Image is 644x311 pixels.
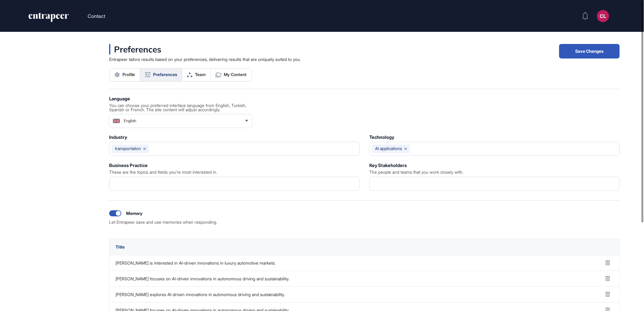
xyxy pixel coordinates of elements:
div: Language [109,96,130,101]
span: Team [195,72,206,77]
div: You can choose your preferred interface language from English, Turkish, Spanish or French. The si... [109,103,252,112]
div: Industry [109,135,127,139]
div: Technology [369,135,394,139]
a: Preferences [140,69,182,81]
span: Profile [122,72,135,77]
div: [PERSON_NAME] explores AI-driven innovations in autonomous driving and sustainability. [109,287,599,302]
div: Memory [109,210,143,216]
div: Let Entrapeer save and use memories when responding. [109,220,217,224]
span: AI applications [375,146,402,151]
a: Team [182,69,211,81]
div: [PERSON_NAME] is interested in AI-driven innovations in luxury automotive markets. [109,255,599,271]
div: Entrapeer tailors results based on your preferences, delivering results that are uniquely suited ... [109,57,301,62]
img: English [113,119,120,123]
div: The people and teams that you work closely with. [369,170,463,174]
a: entrapeer-logo [28,13,69,24]
button: CL [597,10,609,22]
a: Profile [109,69,140,81]
span: English [124,119,136,123]
span: Title [116,245,125,249]
button: Save Changes [559,44,620,59]
span: transportation [115,146,141,151]
div: [PERSON_NAME] focuses on AI-driven innovations in autonomous driving and sustainability. [109,271,599,286]
div: These are the topics and fields you’re most interested in. [109,170,217,174]
span: Preferences [153,72,177,77]
button: Contact [88,12,105,20]
span: Save Changes [575,49,604,53]
div: Key Stakeholders [369,163,407,168]
div: Preferences [109,44,161,55]
a: My Content [211,69,251,81]
div: Business Practice [109,163,148,168]
span: My Content [224,72,247,77]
